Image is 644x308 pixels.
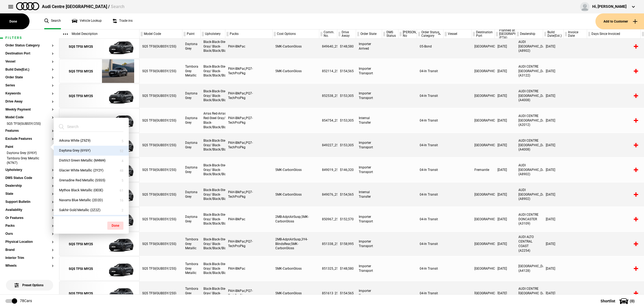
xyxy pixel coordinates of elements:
[337,133,356,157] div: $153,305
[337,30,356,39] div: Drive Away
[319,30,337,39] div: Comm. No.
[273,256,319,281] div: 5MK-CarbonGloss
[495,256,516,281] div: [DATE]
[472,84,495,108] div: [GEOGRAPHIC_DATA]
[5,92,54,100] section: Keywords
[62,84,99,108] a: SQ5 TFSI MY25
[337,158,356,182] div: $146,320
[337,281,356,305] div: $154,565
[5,224,54,228] button: Packs
[337,34,356,58] div: $148,580
[5,256,54,264] section: Interior Trim
[273,34,319,58] div: 5MK-CarbonGloss
[5,256,54,260] button: Interior Trim
[54,136,129,146] button: Arkona White (Z9Z9)
[225,133,273,157] div: PAH-BlkPac,PQ7-TechProPkg
[564,30,587,39] div: Invoice Date
[69,44,93,49] div: SQ5 TFSI MY25
[417,108,444,133] div: 04-In Transit
[5,208,54,212] button: Availability
[140,30,182,39] div: Model Code
[5,240,54,244] button: Physical Location
[5,184,54,192] section: Dealership
[5,60,54,64] button: Vessel
[16,277,43,287] span: Preset Options
[516,84,543,108] div: AUDI CENTRE [GEOGRAPHIC_DATA] (A4008)
[5,108,54,116] section: Weekly Payment
[201,158,225,182] div: Black-Black-Steel Gray/ Black-Black/Black/Black
[44,13,61,29] a: Search
[201,34,225,58] div: Black-Black-Steel Gray/ Black-Black/Black/Black
[182,84,201,108] div: Daytona Grey
[182,182,201,207] div: Daytona Grey
[5,156,54,166] li: Tambora Grey Metallic (N7N7)
[495,281,516,305] div: [DATE]
[382,30,398,39] div: DMS Status
[356,207,382,231] div: Importer Transport
[5,248,54,252] button: Brand
[16,2,39,10] img: audi.png
[5,264,54,272] section: Wheels
[356,59,382,83] div: Importer Transport
[472,108,495,133] div: [GEOGRAPHIC_DATA]
[543,133,564,157] div: [DATE]
[273,232,319,256] div: 2MB-AdptAirSusp,3Y4-BlindsRear,5MK-CarbonGloss
[495,207,516,231] div: [DATE]
[337,108,356,133] div: $153,305
[319,232,337,256] div: 851338_25
[337,207,356,231] div: $152,570
[69,242,93,247] div: SQ5 TFSI MY25
[54,205,129,215] button: Sakhir Gold Metallic (2Z2Z)
[5,122,54,127] li: SQ5 TFSI(GUBS5Y/25S)
[201,232,225,256] div: Black-Black-Steel Gray/ Black-Black/Black/Black
[417,133,444,157] div: 04-In Transit
[543,256,564,281] div: [DATE]
[225,108,273,133] div: PAH-BlkPac,PQ7-TechProPkg
[495,232,516,256] div: [DATE]
[5,92,54,96] button: Keywords
[201,256,225,281] div: Black-Black-Steel Gray/ Black-Black/Black/Black
[516,108,543,133] div: AUDI CENTRE [GEOGRAPHIC_DATA] (A2012)
[72,13,102,29] a: Vehicle Lookup
[5,200,54,204] button: Support Bulletin
[472,133,495,157] div: [GEOGRAPHIC_DATA]
[472,34,495,58] div: [GEOGRAPHIC_DATA]
[5,137,54,145] section: Exclude Features
[472,182,495,207] div: [GEOGRAPHIC_DATA]
[319,182,337,207] div: 849076_25
[417,207,444,231] div: 04-In Transit
[182,256,201,281] div: Tambora Grey Metallic
[112,13,133,29] a: Trade ins
[543,182,564,207] div: [DATE]
[5,168,54,176] section: Upholstery
[417,158,444,182] div: 04-In Transit
[182,108,201,133] div: Daytona Grey
[417,30,443,39] div: Order Status Category
[516,30,543,39] div: Dealership
[319,158,337,182] div: 849019_25
[99,35,137,59] img: Audi_GUBS5Y_25S_GX_6Y6Y_PAH_5MK_WA2_6FJ_53A_PYH_PWO_(Nadin:_53A_5MK_6FJ_C56_PAH_PWO_PYH_WA2)_ext.png
[225,232,273,256] div: PAH-BlkPac,PQ7-TechProPkg
[543,232,564,256] div: [DATE]
[516,34,543,58] div: AUDI [GEOGRAPHIC_DATA] (A8902)
[5,100,54,104] button: Drive Away
[225,84,273,108] div: PAH-BlkPac,PQ7-TechProPkg
[201,30,225,39] div: Upholstery
[182,207,201,231] div: Daytona Grey
[5,240,54,248] section: Physical Location
[5,108,54,112] button: Weekly Payment
[225,281,273,305] div: PAH-BlkPac,PQ7-TechProPkg
[5,232,54,240] section: Ours
[273,30,319,39] div: Cost Options
[20,298,32,304] div: 78 Cars
[5,224,54,232] section: Packs
[5,248,54,256] section: Brand
[54,166,129,175] button: Glacier White Metallic (2Y2Y)
[5,192,54,200] section: State
[417,281,444,305] div: 04-In Transit
[5,176,54,184] section: DMS Status Code
[99,232,137,256] img: Audi_GUBS5Y_25S_GX_N7N7_PAH_2MB_5MK_WA2_3Y4_6FJ_PQ7_53A_PYH_PWO_Y4T_(Nadin:_2MB_3Y4_53A_5MK_6FJ_C...
[516,59,543,83] div: AUDI CENTRE [GEOGRAPHIC_DATA] (A3122)
[356,182,382,207] div: Internal Transfer
[5,129,54,137] section: Features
